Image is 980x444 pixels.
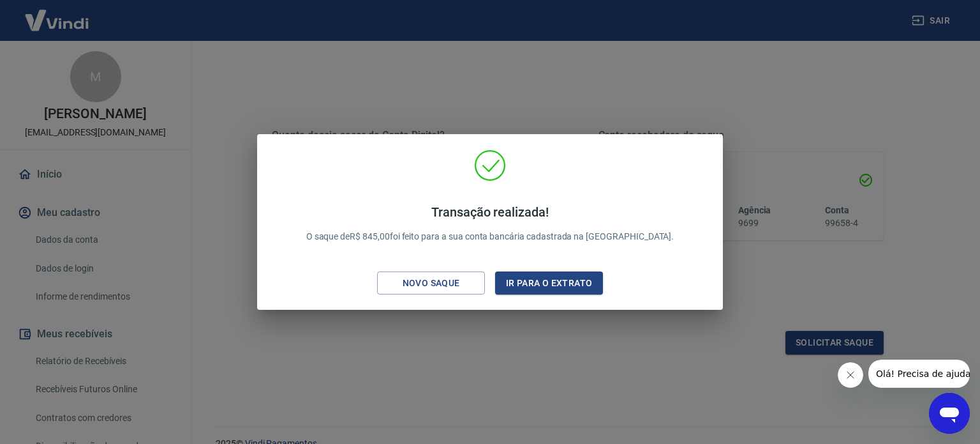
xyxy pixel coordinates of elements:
p: O saque de R$ 845,00 foi feito para a sua conta bancária cadastrada na [GEOGRAPHIC_DATA]. [306,204,674,243]
span: Olá! Precisa de ajuda? [8,9,107,19]
iframe: Mensagem da empresa [868,360,970,388]
iframe: Fechar mensagem [838,362,863,388]
button: Novo saque [377,272,485,295]
button: Ir para o extrato [495,272,603,295]
div: Novo saque [387,275,475,291]
h4: Transação realizada! [306,204,674,220]
iframe: Botão para abrir a janela de mensagens [929,393,970,434]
